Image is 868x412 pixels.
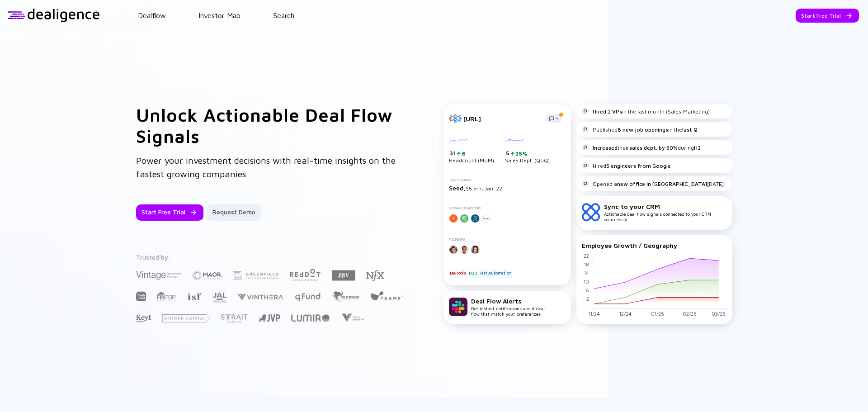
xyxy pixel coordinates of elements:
div: Notable Investors [449,206,566,210]
div: 5 [506,150,550,157]
div: Opened a [DATE] [582,180,724,187]
strong: 5 engineers from Google [606,162,671,169]
img: Red Dot Capital Partners [289,267,321,282]
a: Search [273,11,294,19]
img: Israel Secondary Fund [187,292,202,300]
div: Employee Growth / Geography [582,242,727,249]
div: B2B [468,269,477,278]
button: Start Free Trial [796,9,859,23]
img: Viola Growth [340,313,364,322]
div: Deal Flow Alerts [471,297,545,305]
tspan: 01/25 [651,311,664,317]
img: Key1 Capital [136,314,151,323]
div: Sales Dept. (QoQ) [505,137,550,164]
span: Power your investment decisions with real-time insights on the fastest growing companies [136,155,396,179]
a: Investor Map [198,11,241,19]
img: Jerusalem Venture Partners [259,314,280,322]
div: 31 [450,150,494,157]
tspan: 11/24 [588,311,599,317]
div: Hired [582,162,671,169]
img: Vinthera [237,293,283,301]
span: Seed, [449,184,466,192]
strong: Hired 2 VPs [593,108,622,115]
tspan: 02/25 [682,311,696,317]
tspan: 10 [583,279,589,284]
tspan: 18 [584,261,589,267]
img: FINTOP Capital [157,291,176,301]
img: Entrée Capital [162,314,210,322]
strong: H2 [694,144,701,151]
tspan: 14 [584,270,589,276]
tspan: 03/25 [712,311,726,317]
div: DevTools [449,269,467,278]
strong: sales dept. by 50% [629,144,678,151]
img: Vintage Investment Partners [136,270,181,280]
div: Sync to your CRM [604,203,727,210]
strong: new office in [GEOGRAPHIC_DATA] [617,180,707,187]
button: Start Free Trial [136,204,203,221]
div: [URL] [463,115,540,123]
tspan: 12/24 [619,311,631,317]
div: 25% [514,150,528,157]
img: Greenfield Partners [233,271,278,280]
img: Lumir Ventures [291,314,330,322]
h1: Unlock Actionable Deal Flow Signals [136,104,407,147]
div: Headcount (MoM) [449,137,494,164]
div: Trusted by: [136,253,405,261]
div: Test Automation [479,269,512,278]
img: JBV Capital [332,270,355,281]
div: Founders [449,237,566,242]
img: Q Fund [294,291,321,302]
div: Actionable deal flow signals connected to your CRM seamlessly [604,203,727,222]
div: Last Funding [449,178,566,182]
strong: 8 new job openings [618,126,668,133]
div: their during [582,144,701,151]
div: Get instant notifications about deal flow that match your preferences [471,297,545,317]
div: $5.5m, Jan `22 [449,184,566,192]
img: JAL Ventures [212,293,226,303]
tspan: 2 [586,296,589,302]
div: 6 [461,150,466,157]
button: Request Demo [207,204,261,221]
img: NFX [366,270,384,281]
a: Dealflow [138,11,166,19]
strong: last Q [682,126,698,133]
img: Strait Capital [221,314,248,323]
tspan: 22 [583,253,589,259]
tspan: 6 [585,287,589,293]
div: Published in the [582,126,698,133]
img: The Elephant [332,291,359,302]
img: Team8 [370,291,403,300]
strong: Increased [593,144,618,151]
img: Maor Investments [192,268,222,283]
div: in the last month (Sales,Marketing) [582,108,710,115]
